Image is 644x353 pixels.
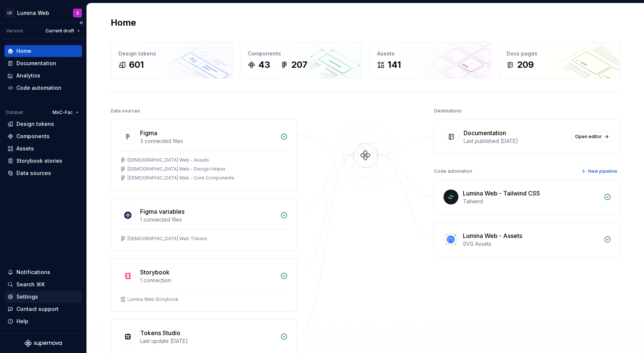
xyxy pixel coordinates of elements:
div: Code automation [434,166,472,176]
div: [DEMOGRAPHIC_DATA] Web - Core Components [127,175,234,181]
div: Help [16,318,28,325]
div: Assets [16,145,34,152]
div: [DEMOGRAPHIC_DATA] Web Tokens [127,236,207,242]
div: Last published [DATE] [464,137,567,145]
button: LDLumina WebS [1,5,85,21]
div: [DEMOGRAPHIC_DATA] Web - Assets [127,157,209,163]
div: Version [6,28,23,34]
div: Storybook [140,268,170,277]
div: 3 connected files [140,137,276,145]
div: Dataset [6,109,23,115]
a: Storybook1 connectionLumina Web Storybook [111,258,297,312]
button: Search ⌘K [4,279,82,290]
span: MxC-Fac [53,109,73,115]
div: 209 [517,59,534,71]
div: Storybook stories [16,157,62,165]
button: Contact support [4,303,82,315]
a: Documentation [4,57,82,69]
a: Figma3 connected files[DEMOGRAPHIC_DATA] Web - Assets[DEMOGRAPHIC_DATA] Web - Design Helper[DEMOG... [111,119,297,190]
button: Help [4,315,82,327]
div: Design tokens [119,50,225,57]
div: Components [248,50,354,57]
div: Last update [DATE] [140,337,276,345]
div: 207 [291,59,307,71]
span: Current draft [45,28,74,34]
a: Open editor [572,131,611,142]
div: Settings [16,293,38,300]
div: 1 connected files [140,216,276,223]
span: New pipeline [588,168,617,174]
div: Lumina Web [17,9,49,17]
div: [DEMOGRAPHIC_DATA] Web - Design Helper [127,166,225,172]
div: Home [16,47,31,55]
div: 601 [129,59,144,71]
a: Design tokens [4,118,82,130]
div: Tokens Studio [140,328,180,337]
div: Documentation [464,128,506,137]
a: Figma variables1 connected files[DEMOGRAPHIC_DATA] Web Tokens [111,198,297,251]
div: 43 [258,59,270,71]
div: Lumina Web - Assets [463,231,522,240]
div: Destinations [434,106,462,116]
a: Assets141 [369,42,491,79]
div: Tailwind [463,198,599,205]
a: Assets [4,143,82,155]
div: S [76,10,79,16]
a: Analytics [4,70,82,82]
div: LD [5,9,14,18]
div: Code automation [16,84,61,92]
a: Home [4,45,82,57]
div: SVG Assets [463,240,599,248]
div: Search ⌘K [16,281,45,288]
div: Lumina Web - Tailwind CSS [463,189,540,198]
svg: Supernova Logo [25,340,62,347]
div: Assets [377,50,483,57]
a: Design tokens601 [111,42,233,79]
div: Analytics [16,72,40,79]
a: Storybook stories [4,155,82,167]
div: Docs pages [506,50,613,57]
span: Open editor [575,134,602,140]
div: Lumina Web Storybook [127,296,179,302]
div: Contact support [16,305,59,313]
a: Settings [4,291,82,303]
a: Data sources [4,167,82,179]
div: Documentation [16,60,56,67]
div: 1 connection [140,277,276,284]
button: MxC-Fac [49,107,82,118]
div: Notifications [16,268,50,276]
button: Collapse sidebar [76,18,86,28]
div: Data sources [16,169,51,177]
button: Notifications [4,266,82,278]
div: 141 [388,59,401,71]
div: Components [16,133,50,140]
div: Design tokens [16,120,54,128]
div: Figma variables [140,207,184,216]
a: Components [4,130,82,142]
div: Data sources [111,106,140,116]
a: Docs pages209 [499,42,621,79]
a: Code automation [4,82,82,94]
h2: Home [111,17,136,29]
div: Figma [140,128,157,137]
a: Components43207 [240,42,362,79]
button: New pipeline [579,166,621,176]
button: Current draft [42,26,83,36]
